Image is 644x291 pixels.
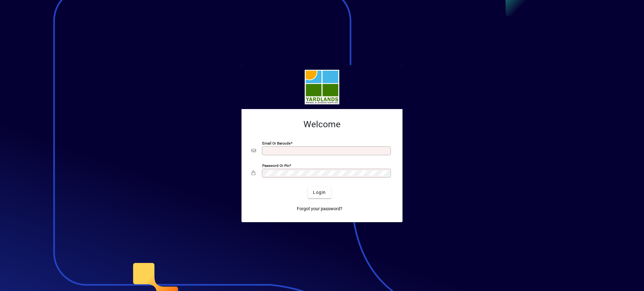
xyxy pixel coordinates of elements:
[294,203,345,215] a: Forgot your password?
[313,189,326,196] span: Login
[262,141,291,145] mat-label: Email or Barcode
[308,187,331,198] button: Login
[262,163,289,167] mat-label: Password or Pin
[252,119,392,130] h2: Welcome
[297,206,342,212] span: Forgot your password?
